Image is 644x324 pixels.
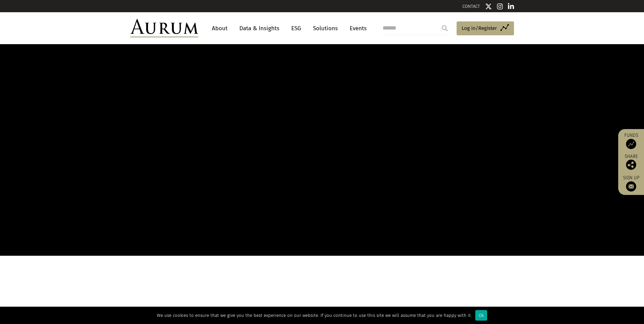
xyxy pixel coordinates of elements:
a: About [208,22,231,35]
a: Sign up [622,175,641,192]
img: Sign up to our newsletter [626,181,636,192]
div: Ok [475,310,487,321]
span: Log in/Register [462,24,497,32]
img: Linkedin icon [508,3,514,10]
a: ESG [288,22,305,35]
img: Twitter icon [485,3,492,10]
input: Submit [438,21,452,35]
img: Aurum [130,19,198,37]
div: Share [622,154,641,170]
a: Data & Insights [236,22,283,35]
img: Share this post [626,160,636,170]
a: CONTACT [462,4,480,9]
a: Funds [622,132,641,149]
img: Instagram icon [497,3,503,10]
a: Solutions [310,22,341,35]
img: Access Funds [626,139,636,149]
a: Events [346,22,367,35]
a: Log in/Register [457,21,514,36]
